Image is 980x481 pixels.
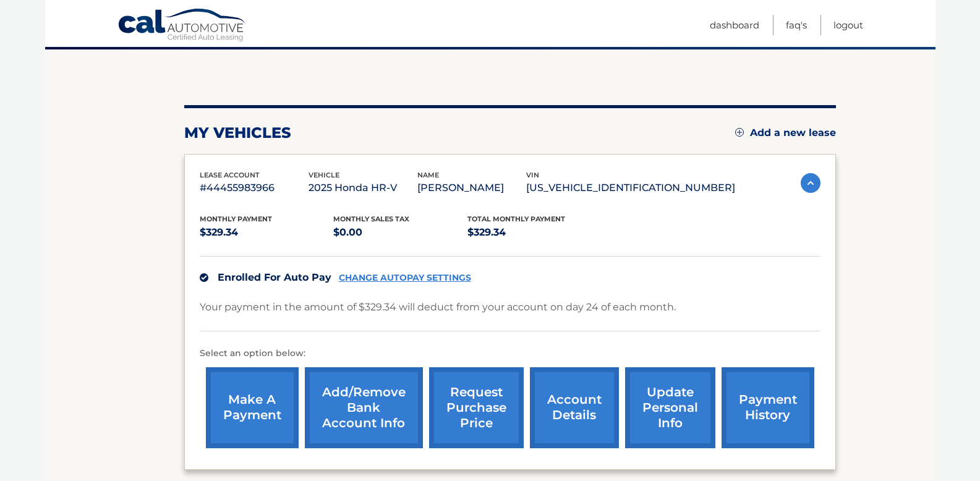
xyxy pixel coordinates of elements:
span: Total Monthly Payment [467,215,565,223]
span: name [417,171,439,179]
p: $0.00 [333,224,467,241]
p: Select an option below: [200,346,820,361]
a: request purchase price [429,367,524,448]
a: make a payment [206,367,299,448]
a: update personal info [625,367,715,448]
a: Add a new lease [735,127,836,139]
a: Add/Remove bank account info [305,367,423,448]
p: 2025 Honda HR-V [309,179,417,197]
p: #44455983966 [200,179,309,197]
span: Monthly sales Tax [333,215,409,223]
span: Monthly Payment [200,215,272,223]
span: vin [526,171,539,179]
span: Enrolled For Auto Pay [218,271,331,283]
img: accordion-active.svg [801,173,820,193]
a: Dashboard [710,15,759,35]
p: $329.34 [200,224,334,241]
p: $329.34 [467,224,602,241]
a: FAQ's [786,15,807,35]
a: Cal Automotive [117,8,247,44]
p: [PERSON_NAME] [417,179,526,197]
img: check.svg [200,273,208,282]
h2: my vehicles [184,124,291,142]
a: Logout [833,15,863,35]
span: vehicle [309,171,339,179]
a: account details [530,367,619,448]
span: lease account [200,171,260,179]
p: Your payment in the amount of $329.34 will deduct from your account on day 24 of each month. [200,299,676,316]
p: [US_VEHICLE_IDENTIFICATION_NUMBER] [526,179,735,197]
a: payment history [722,367,814,448]
img: add.svg [735,128,744,137]
a: CHANGE AUTOPAY SETTINGS [339,273,471,283]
